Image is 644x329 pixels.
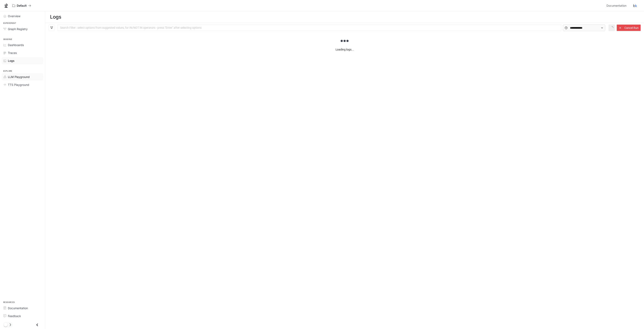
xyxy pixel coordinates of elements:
[2,41,43,48] a: Dashboards
[10,2,33,10] button: All workspaces
[50,13,61,21] h1: Logs
[8,43,24,47] span: Dashboards
[624,26,639,30] span: Cancel Run
[8,75,30,79] span: LLM Playground
[2,312,43,320] a: Feedback
[17,4,27,7] p: Default
[2,73,43,80] a: LLM Playground
[4,322,8,327] span: Dark mode toggle
[2,25,43,33] a: Graph Registry
[336,47,354,52] article: Loading logs...
[617,24,641,31] button: Cancel Run
[8,314,21,318] span: Feedback
[632,3,638,8] img: User avatar
[8,59,15,63] span: Logs
[2,49,43,56] a: Traces
[33,321,42,329] button: Close drawer
[48,24,55,31] button: filter
[610,26,613,29] span: loading
[2,81,43,88] a: TTS Playground
[605,2,629,10] a: Documentation
[631,2,639,10] button: User avatar
[8,83,29,87] span: TTS Playground
[8,27,28,31] span: Graph Registry
[8,51,17,55] span: Traces
[8,14,20,18] span: Overview
[2,305,43,312] a: Documentation
[8,306,28,310] span: Documentation
[2,13,43,20] a: Overview
[606,3,626,8] span: Documentation
[50,26,53,29] span: filter
[2,57,43,64] a: Logs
